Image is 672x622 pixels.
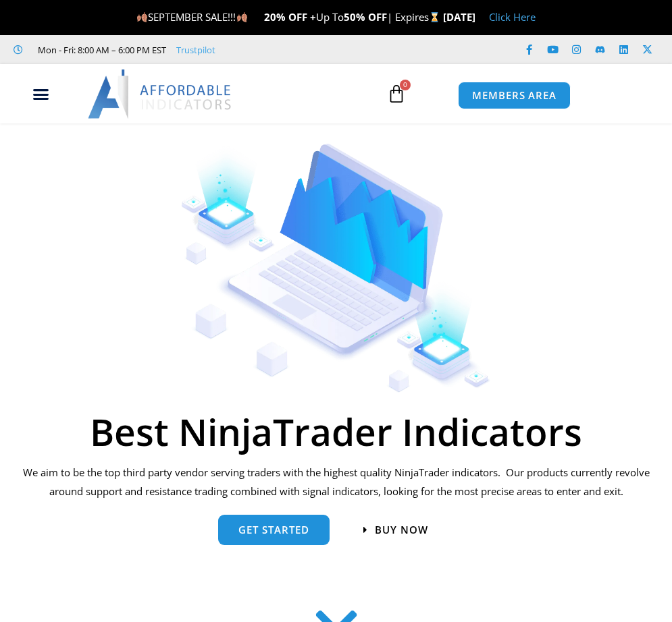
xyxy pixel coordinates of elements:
img: Indicators 1 | Affordable Indicators – NinjaTrader [181,144,490,393]
strong: [DATE] [443,10,475,24]
div: Menu Toggle [7,82,74,107]
img: LogoAI | Affordable Indicators – NinjaTrader [88,69,233,118]
h1: Best NinjaTrader Indicators [10,413,662,450]
span: Buy now [375,525,428,535]
span: MEMBERS AREA [472,90,557,101]
a: get started [218,515,330,545]
a: Buy now [363,525,428,535]
img: 🍂 [237,12,247,22]
a: Trustpilot [176,42,215,58]
span: SEPTEMBER SALE!!! Up To | Expires [136,10,442,24]
strong: 20% OFF + [264,10,316,24]
strong: 50% OFF [344,10,387,24]
span: 0 [400,80,411,90]
span: Mon - Fri: 8:00 AM – 6:00 PM EST [34,42,166,58]
img: 🍂 [137,12,147,22]
a: MEMBERS AREA [458,82,571,109]
span: get started [238,525,309,535]
a: Click Here [489,10,536,24]
a: 0 [367,74,426,113]
p: We aim to be the top third party vendor serving traders with the highest quality NinjaTrader indi... [10,463,662,501]
img: ⌛ [430,12,440,22]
